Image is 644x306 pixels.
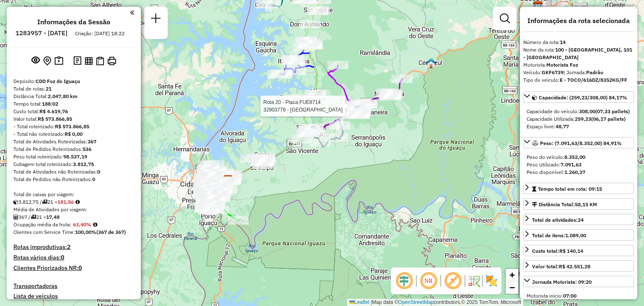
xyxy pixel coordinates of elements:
[542,69,563,75] strong: GKF6739
[532,278,592,286] div: Jornada Motorista: 09:20
[509,282,515,293] span: −
[539,94,627,101] span: Capacidade: (259,23/308,00) 84,17%
[48,93,78,99] strong: 2.047,80 km
[349,299,369,305] a: Leaflet
[523,198,634,210] a: Distância Total:58,15 KM
[13,191,134,198] div: Total de caixas por viagem:
[575,201,597,207] span: 58,15 KM
[97,169,100,175] strong: 0
[13,130,134,138] div: - Total não roteirizado:
[92,176,95,182] strong: 0
[347,299,523,306] div: Map data © contributors,© 2025 TomTom, Microsoft
[560,39,566,45] strong: 14
[509,270,515,280] span: +
[13,161,134,168] div: Cubagem total roteirizado:
[575,116,591,122] strong: 259,23
[37,18,110,26] h4: Informações da Sessão
[13,265,134,272] h4: Clientes Priorizados NR:
[523,46,634,61] div: Nome da rota:
[67,243,70,251] strong: 2
[72,54,83,67] button: Logs desbloquear sessão
[16,29,68,37] h6: 1283957 - [DATE]
[94,55,106,67] button: Visualizar Romaneio
[527,123,631,130] div: Espaço livre:
[223,175,234,186] img: CDD Foz do Iguaçu
[426,58,436,69] img: Céu Azul
[13,145,134,153] div: Total de Pedidos Roteirizados:
[546,62,578,68] strong: Motorista Foz
[36,78,80,84] strong: CDD Foz do Iguaçu
[467,274,480,288] img: Fluxo de ruas
[532,201,597,208] div: Distância Total:
[130,8,134,17] a: Clique aqui para minimizar o painel
[559,263,590,270] strong: R$ 42.551,28
[527,292,631,300] div: Motorista início:
[540,140,622,146] span: Peso: (7.091,63/8.352,00) 84,91%
[13,206,134,213] div: Média de Atividades por viagem:
[306,125,317,136] img: São Miguel
[53,54,65,67] button: Painel de Sugestão
[523,47,632,60] strong: 100 - [GEOGRAPHIC_DATA], 101 - [GEOGRAPHIC_DATA]
[485,274,498,288] img: Exibir/Ocultar setores
[13,176,134,183] div: Total de Pedidos não Roteirizados:
[523,245,634,256] a: Custo total:R$ 140,14
[13,200,18,205] i: Cubagem total roteirizado
[73,221,91,228] strong: 63,40%
[13,221,71,228] span: Ocupação média da frota:
[532,1,543,12] img: CDD Cascavel
[351,106,361,117] img: Medianeira
[561,161,582,168] strong: 7.091,63
[13,244,134,251] h4: Rotas improdutivas:
[527,161,631,169] div: Peso Utilizado:
[13,108,134,115] div: Custo total:
[65,131,83,137] strong: R$ 0,00
[523,39,634,46] div: Número da rota:
[13,283,134,290] h4: Transportadoras
[563,69,603,75] span: | Jornada:
[13,93,134,100] div: Distância Total:
[13,85,134,93] div: Total de rotas:
[83,55,94,66] button: Visualizar relatório de Roteirização
[371,299,372,305] span: |
[532,263,590,270] div: Valor total:
[88,138,96,145] strong: 367
[96,229,126,235] strong: (367 de 367)
[42,54,53,67] button: Centralizar mapa no depósito ou ponto de apoio
[42,101,58,107] strong: 188:02
[13,123,134,130] div: - Total roteirizado:
[532,247,583,255] div: Custo total:
[506,281,518,294] a: Zoom out
[13,215,18,220] i: Total de Atividades
[61,254,64,261] strong: 0
[39,108,68,114] strong: R$ 4.619,76
[595,108,630,114] strong: (07,33 pallets)
[418,271,439,291] span: Ocultar NR
[42,200,47,205] i: Total de rotas
[527,115,631,123] div: Capacidade Utilizada:
[532,217,584,223] span: Total de atividades:
[398,299,434,305] a: OpenStreetMap
[13,138,134,145] div: Total de Atividades Roteirizadas:
[93,222,97,227] em: Média calculada utilizando a maior ocupação (%Peso ou %Cubagem) de cada rota da sessão. Rotas cro...
[63,153,87,160] strong: 98.537,19
[523,229,634,241] a: Total de itens:1.089,00
[559,248,583,254] strong: R$ 140,14
[72,30,128,37] div: Criação: [DATE] 18:22
[564,169,585,175] strong: 1.260,37
[13,115,134,123] div: Valor total:
[556,123,569,130] strong: 48,77
[523,91,634,103] a: Capacidade: (259,23/308,00) 84,17%
[506,269,518,281] a: Zoom in
[443,271,463,291] span: Exibir rótulo
[13,213,134,221] div: 367 / 21 =
[586,69,603,75] strong: Padrão
[73,161,94,167] strong: 3.812,75
[565,232,586,239] strong: 1.089,00
[13,293,134,300] h4: Lista de veículos
[75,200,80,205] i: Meta Caixas/viagem: 195,05 Diferença: -13,49
[13,229,75,235] span: Clientes com Service Time:
[523,183,634,194] a: Tempo total em rota: 09:15
[527,169,631,176] div: Peso disponível:
[523,137,634,148] a: Peso: (7.091,63/8.352,00) 84,91%
[57,199,74,205] strong: 181,56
